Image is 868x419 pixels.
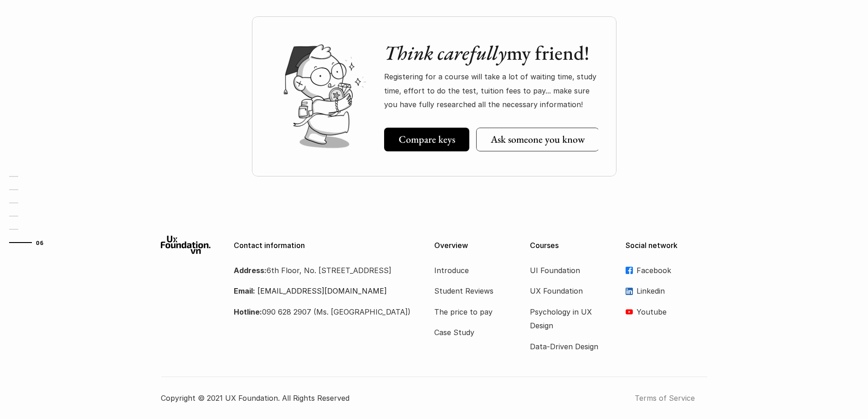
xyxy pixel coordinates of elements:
[530,241,559,250] font: Courses
[399,133,455,146] font: Compare keys
[434,266,469,275] font: Introduce
[530,286,583,295] font: UX Foundation
[476,128,599,151] a: Ask someone you know
[530,342,598,351] font: Data-Driven Design
[434,286,493,295] font: Student Reviews
[434,307,493,316] font: The price to pay
[9,237,52,248] a: 06
[434,264,507,277] a: Introduce
[530,264,603,277] a: UI Foundation
[434,284,507,298] a: Student Reviews
[530,340,603,353] a: Data-Driven Design
[384,72,599,109] font: Registering for a course will take a lot of waiting time, study time, effort to do the test, tuit...
[637,266,671,275] font: Facebook
[234,307,262,316] font: Hotline:
[626,264,708,277] a: Facebook
[530,284,603,298] a: UX Foundation
[234,286,255,295] font: Email:
[635,391,708,405] a: Terms of Service
[637,286,665,295] font: Linkedin
[257,286,387,295] font: [EMAIL_ADDRESS][DOMAIN_NAME]
[434,328,474,337] font: Case Study
[434,241,468,250] font: Overview
[234,241,305,250] font: Contact information
[530,307,594,330] font: Psychology in UX Design
[637,307,667,316] font: Youtube
[267,266,391,275] font: 6th Floor, No. [STREET_ADDRESS]
[635,393,695,403] font: Terms of Service
[626,241,678,250] font: Social network
[507,40,590,66] font: my friend!
[434,305,507,319] a: The price to pay
[434,326,507,339] a: Case Study
[262,307,411,316] font: 090 628 2907 (Ms. [GEOGRAPHIC_DATA])
[626,284,708,298] a: Linkedin
[491,133,585,146] font: Ask someone you know
[530,305,603,333] a: Psychology in UX Design
[384,128,469,151] a: Compare keys
[530,266,580,275] font: UI Foundation
[384,40,507,66] font: Think carefully
[626,305,708,319] a: Youtube
[161,393,349,403] font: Copyright © 2021 UX Foundation. All Rights Reserved
[234,266,267,275] font: Address:
[36,239,43,246] font: 06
